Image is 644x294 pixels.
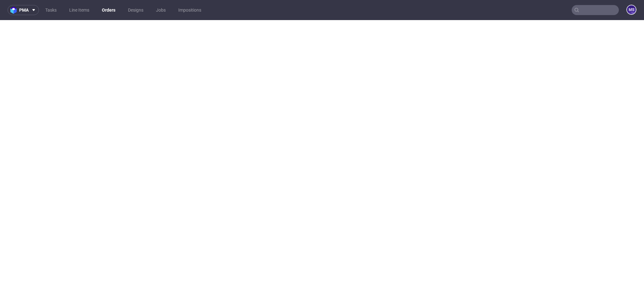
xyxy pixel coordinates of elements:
[627,5,636,14] figcaption: MS
[175,5,205,15] a: Impositions
[19,8,29,12] span: pma
[10,7,19,14] img: logo
[152,5,169,15] a: Jobs
[8,5,39,15] button: pma
[98,5,119,15] a: Orders
[124,5,147,15] a: Designs
[65,5,93,15] a: Line Items
[42,5,60,15] a: Tasks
